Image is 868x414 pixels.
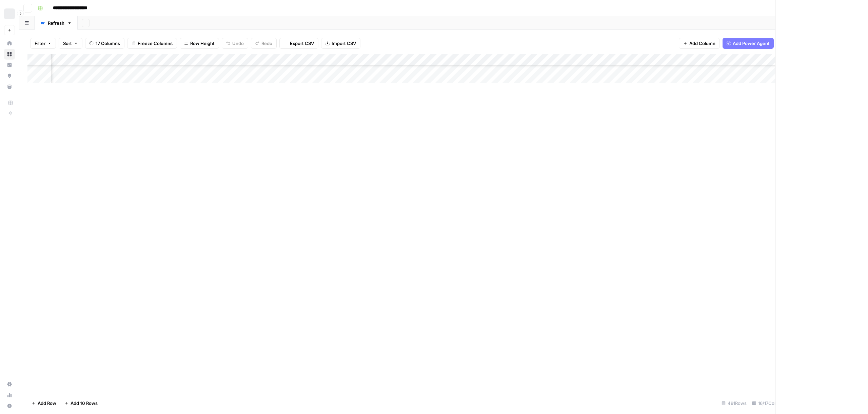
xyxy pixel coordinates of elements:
[279,38,318,49] button: Export CSV
[127,38,177,49] button: Freeze Columns
[4,70,15,81] a: Opportunities
[4,38,15,49] a: Home
[222,38,248,49] button: Undo
[30,38,56,49] button: Filter
[60,398,102,409] button: Add 10 Rows
[4,400,15,411] button: Help + Support
[96,40,120,47] span: 17 Columns
[321,38,360,49] button: Import CSV
[251,38,277,49] button: Redo
[71,400,98,407] span: Add 10 Rows
[190,40,215,47] span: Row Height
[38,400,56,407] span: Add Row
[27,398,60,409] button: Add Row
[35,16,78,30] a: Refresh
[138,40,173,47] span: Freeze Columns
[261,40,272,47] span: Redo
[85,38,124,49] button: 17 Columns
[63,40,72,47] span: Sort
[48,20,64,26] div: Refresh
[4,49,15,60] a: Browse
[4,81,15,92] a: Your Data
[59,38,82,49] button: Sort
[35,40,45,47] span: Filter
[4,379,15,390] a: Settings
[180,38,219,49] button: Row Height
[290,40,314,47] span: Export CSV
[4,60,15,70] a: Insights
[4,390,15,400] a: Usage
[332,40,356,47] span: Import CSV
[232,40,244,47] span: Undo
